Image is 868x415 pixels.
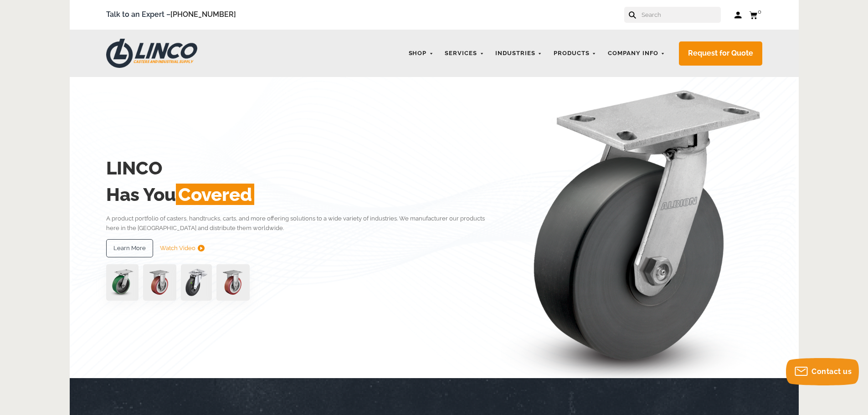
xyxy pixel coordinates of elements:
button: Contact us [786,358,859,385]
span: Covered [176,184,254,205]
a: Watch Video [160,239,205,257]
img: capture-59611-removebg-preview-1.png [216,264,250,301]
a: 0 [749,9,762,20]
span: Talk to an Expert – [106,9,236,21]
input: Search [641,7,721,23]
p: A product portfolio of casters, handtrucks, carts, and more offering solutions to a wide variety ... [106,214,498,233]
h2: LINCO [106,155,498,181]
a: Shop [404,45,438,62]
span: 0 [758,8,761,15]
a: Services [440,45,488,62]
a: Log in [734,10,742,20]
img: linco_caster [501,77,762,378]
a: Products [549,45,601,62]
h2: Has You [106,181,498,208]
img: lvwpp200rst849959jpg-30522-removebg-preview-1.png [181,264,212,301]
a: Industries [491,45,547,62]
img: capture-59611-removebg-preview-1.png [143,264,176,301]
a: [PHONE_NUMBER] [170,10,236,19]
span: Contact us [812,367,852,376]
a: Learn More [106,239,153,257]
img: pn3orx8a-94725-1-1-.png [106,264,139,301]
img: LINCO CASTERS & INDUSTRIAL SUPPLY [106,39,197,68]
a: Request for Quote [679,41,762,66]
img: subtract.png [198,245,205,251]
a: Company Info [603,45,670,62]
